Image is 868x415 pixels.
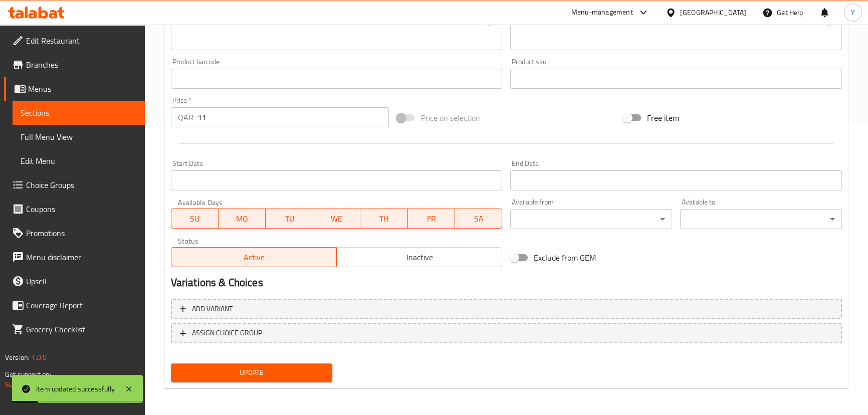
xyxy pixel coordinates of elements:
[4,53,145,77] a: Branches
[21,155,137,167] span: Edit Menu
[223,212,262,226] span: MO
[197,107,389,127] input: Please enter price
[171,69,503,89] input: Please enter product barcode
[171,247,337,267] button: Active
[26,59,137,71] span: Branches
[26,179,137,191] span: Choice Groups
[4,317,145,341] a: Grocery Checklist
[364,212,403,226] span: TH
[5,351,30,364] span: Version:
[171,209,219,229] button: SU
[4,221,145,245] a: Promotions
[341,250,498,265] span: Inactive
[171,299,842,319] button: Add variant
[26,227,137,239] span: Promotions
[26,203,137,215] span: Coupons
[21,131,137,143] span: Full Menu View
[179,366,325,379] span: Update
[28,83,137,95] span: Menus
[26,251,137,263] span: Menu disclaimer
[455,209,502,229] button: SA
[219,209,266,229] button: MO
[5,378,69,391] a: Support.OpsPlatform
[510,209,672,229] div: ​
[459,212,498,226] span: SA
[851,7,855,18] span: Y
[4,173,145,197] a: Choice Groups
[171,363,333,382] button: Update
[192,327,262,339] span: ASSIGN CHOICE GROUP
[360,209,407,229] button: TH
[26,323,137,335] span: Grocery Checklist
[336,247,502,267] button: Inactive
[178,111,193,123] p: QAR
[13,125,145,149] a: Full Menu View
[408,209,455,229] button: FR
[510,69,842,89] input: Please enter product sku
[175,212,214,226] span: SU
[26,35,137,47] span: Edit Restaurant
[4,293,145,317] a: Coverage Report
[21,107,137,119] span: Sections
[680,209,842,229] div: ​
[26,299,137,311] span: Coverage Report
[420,112,480,124] span: Price on selection
[266,209,313,229] button: TU
[171,275,842,290] h2: Variations & Choices
[534,252,596,264] span: Exclude from GEM
[5,368,51,381] span: Get support on:
[192,303,233,315] span: Add variant
[4,269,145,293] a: Upsell
[171,323,842,343] button: ASSIGN CHOICE GROUP
[31,351,47,364] span: 1.0.0
[26,275,137,287] span: Upsell
[412,212,451,226] span: FR
[647,112,679,124] span: Free item
[4,197,145,221] a: Coupons
[270,212,309,226] span: TU
[313,209,360,229] button: WE
[175,250,333,265] span: Active
[4,77,145,101] a: Menus
[571,7,633,19] div: Menu-management
[36,383,115,394] div: Item updated successfully
[680,7,746,18] div: [GEOGRAPHIC_DATA]
[13,101,145,125] a: Sections
[4,29,145,53] a: Edit Restaurant
[317,212,356,226] span: WE
[4,245,145,269] a: Menu disclaimer
[13,149,145,173] a: Edit Menu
